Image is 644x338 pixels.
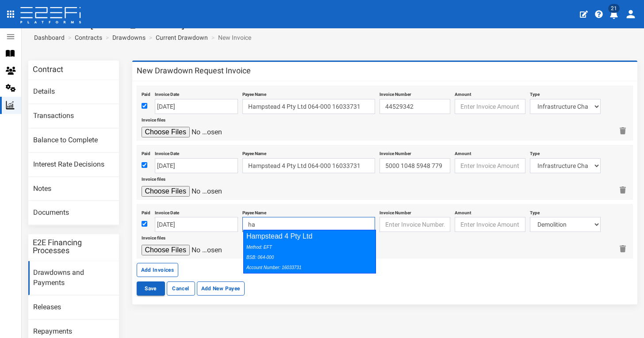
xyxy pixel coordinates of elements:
label: Invoice files [142,232,165,241]
label: Invoice Date [155,148,179,157]
label: Invoice Number [379,88,411,98]
h3: E2E Financing Processes [33,239,115,254]
a: Drawdowns [112,33,146,42]
input: Enter Payee Name [242,158,375,173]
input: Enter Payee Name [242,99,375,114]
label: Type [530,88,540,98]
button: Save [137,281,165,296]
div: Hampstead 4 Pty Ltd [243,230,376,273]
label: Type [530,207,540,216]
input: Enter Invoice Number. [379,217,450,232]
input: Enter Invoice Number. [379,158,450,173]
a: Contracts [75,33,102,42]
a: Details [28,80,119,104]
label: Invoice files [142,114,165,123]
label: Paid [142,207,150,216]
a: Balance to Complete [28,129,119,152]
button: Add New Payee [197,281,245,296]
small: Contract [230,23,258,29]
a: Transactions [28,104,119,128]
li: New Invoice [209,33,251,42]
button: Add Invoices [137,263,179,277]
input: Enter Payee Name [242,217,375,232]
label: Invoice Number [379,207,411,216]
label: Invoice Date [155,207,179,216]
input: Enter Invoice Amount [455,99,525,114]
label: Payee Name [242,88,266,98]
a: Interest Rate Decisions [28,153,119,177]
a: Releases [28,296,119,319]
h3: Contract [33,65,63,73]
span: Dashboard [31,34,65,41]
i: Method: EFT BSB: 064-000 Account Number: 16033731 [246,245,302,270]
a: Cancel [167,281,195,296]
label: Amount [455,88,471,98]
a: Current Drawdown [156,33,208,42]
a: Dashboard [31,33,65,42]
label: Paid [142,148,150,157]
label: Invoice files [142,173,165,182]
a: Documents [28,201,119,225]
input: Enter Invoice Number. [379,99,450,114]
label: Amount [455,148,471,157]
input: Enter Invoice Amount [455,217,525,232]
a: Notes [28,177,119,201]
a: Drawdowns and Payments [28,261,119,295]
label: Type [530,148,540,157]
label: Invoice Number [379,148,411,157]
input: Enter Invoice Amount [455,158,525,173]
label: Payee Name [242,148,266,157]
h3: New Drawdown Request Invoice [137,67,251,75]
label: Paid [142,88,150,98]
label: Invoice Date [155,88,179,98]
label: Amount [455,207,471,216]
label: Payee Name [242,207,266,216]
